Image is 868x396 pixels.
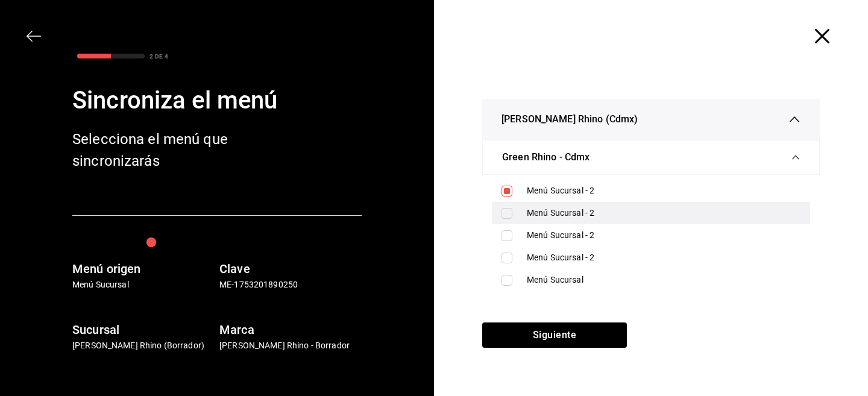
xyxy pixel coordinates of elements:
div: Menú Sucursal - 2 [527,251,800,264]
div: 2 DE 4 [149,52,168,61]
p: [PERSON_NAME] Rhino - Borrador [219,339,362,352]
h6: Marca [219,320,362,339]
span: Green Rhino - Cdmx [502,150,590,165]
div: Menú Sucursal [527,274,800,286]
span: [PERSON_NAME] Rhino (Cdmx) [502,112,638,127]
p: Menú Sucursal [72,278,215,291]
button: Siguiente [482,322,627,348]
h6: Sucursal [72,320,215,339]
h6: Clave [219,259,362,278]
div: Menú Sucursal - 2 [527,207,800,219]
div: Menú Sucursal - 2 [527,184,800,197]
p: ME-1753201890250 [219,278,362,291]
div: Sincroniza el menú [72,83,362,119]
p: [PERSON_NAME] Rhino (Borrador) [72,339,215,352]
div: Menú Sucursal - 2 [527,229,800,242]
h6: Menú origen [72,259,215,278]
div: Selecciona el menú que sincronizarás [72,128,265,172]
